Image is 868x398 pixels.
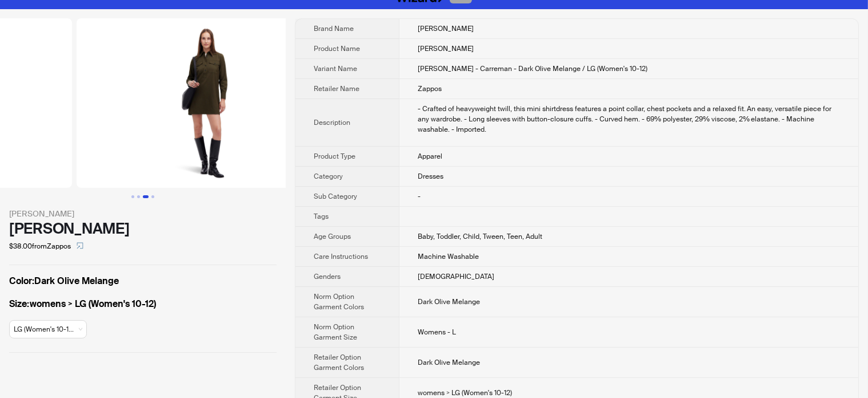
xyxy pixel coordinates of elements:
[418,84,442,93] span: Zappos
[131,195,134,198] button: Go to slide 1
[314,212,329,221] span: Tags
[9,220,277,237] div: [PERSON_NAME]
[314,192,357,201] span: Sub Category
[418,232,542,241] span: Baby, Toddler, Child, Tween, Teen, Adult
[151,195,154,198] button: Go to slide 4
[418,152,442,161] span: Apparel
[418,297,480,306] span: Dark Olive Melange
[418,252,479,261] span: Machine Washable
[9,207,277,220] div: [PERSON_NAME]
[418,172,443,181] span: Dresses
[9,237,277,255] div: $38.00 from Zappos
[314,84,359,93] span: Retailer Name
[314,152,355,161] span: Product Type
[9,297,277,311] label: womens > LG (Women's 10-12)
[77,242,83,249] span: select
[14,321,82,338] span: available
[9,275,34,287] span: Color :
[314,353,364,372] span: Retailer Option Garment Colors
[77,18,333,188] img: Eugenie Dress - Carreman Eugenie Dress - Carreman - Dark Olive Melange / LG (Women's 10-12) image 4
[314,24,354,33] span: Brand Name
[9,274,277,288] label: Dark Olive Melange
[418,24,474,33] span: [PERSON_NAME]
[314,322,357,342] span: Norm Option Garment Size
[418,388,512,397] span: womens > LG (Women's 10-12)
[314,232,351,241] span: Age Groups
[418,192,421,201] span: -
[9,298,30,310] span: Size :
[418,272,494,281] span: [DEMOGRAPHIC_DATA]
[418,104,840,135] div: - Crafted of heavyweight twill, this mini shirtdress features a point collar, chest pockets and a...
[314,172,343,181] span: Category
[418,44,474,53] span: [PERSON_NAME]
[314,44,360,53] span: Product Name
[418,358,480,367] span: Dark Olive Melange
[418,64,647,73] span: [PERSON_NAME] - Carreman - Dark Olive Melange / LG (Women's 10-12)
[314,292,364,312] span: Norm Option Garment Colors
[314,252,368,261] span: Care Instructions
[314,272,341,281] span: Genders
[137,195,140,198] button: Go to slide 2
[418,328,456,337] span: Womens - L
[143,195,149,198] button: Go to slide 3
[314,118,350,127] span: Description
[314,64,357,73] span: Variant Name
